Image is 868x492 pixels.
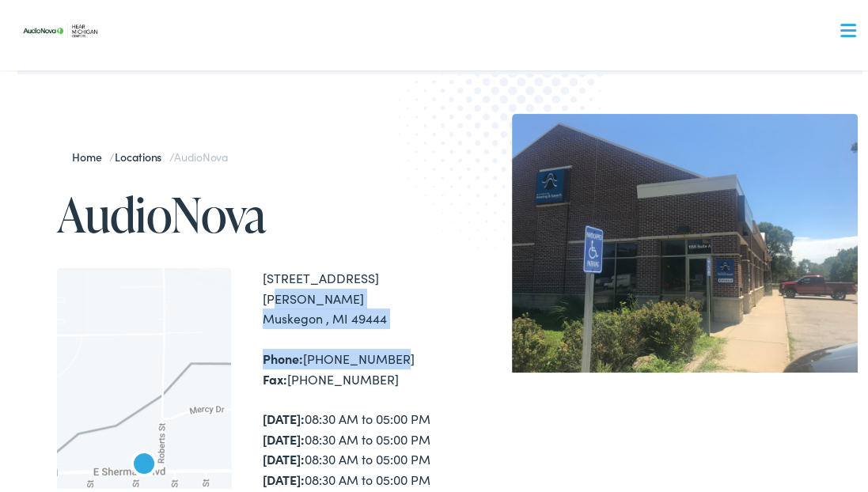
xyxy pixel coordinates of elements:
strong: Phone: [263,346,303,364]
strong: Fax: [263,367,287,384]
strong: [DATE]: [263,407,305,424]
div: [PHONE_NUMBER] [PHONE_NUMBER] [263,346,440,386]
a: What We Offer [29,63,862,112]
strong: [DATE]: [263,427,305,445]
span: AudioNova [174,146,228,161]
strong: [DATE]: [263,447,305,464]
a: Home [72,146,109,161]
span: / / [72,146,228,161]
strong: [DATE]: [263,467,305,485]
div: [STREET_ADDRESS][PERSON_NAME] Muskegon , MI 49444 [263,265,440,326]
h1: AudioNova [57,185,440,237]
a: Locations [115,146,169,161]
div: AudioNova [125,444,163,482]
